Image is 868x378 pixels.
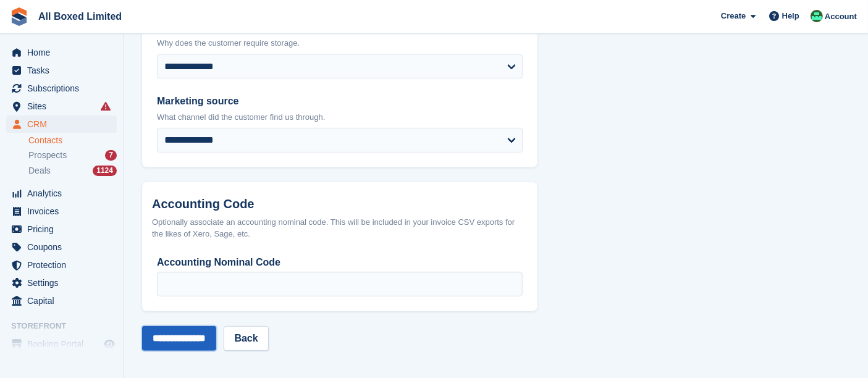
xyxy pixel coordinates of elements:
[28,149,117,162] a: Prospects 7
[157,111,523,124] p: What channel did the customer find us through.
[152,216,528,240] div: Optionally associate an accounting nominal code. This will be included in your invoice CSV export...
[6,335,117,353] a: menu
[27,80,101,97] span: Subscriptions
[27,238,101,256] span: Coupons
[28,165,51,177] span: Deals
[27,44,101,61] span: Home
[28,164,117,177] a: Deals 1124
[27,185,101,202] span: Analytics
[27,220,101,238] span: Pricing
[102,337,117,351] a: Preview store
[6,62,117,79] a: menu
[27,274,101,292] span: Settings
[157,255,523,270] label: Accounting Nominal Code
[6,220,117,238] a: menu
[11,320,123,332] span: Storefront
[27,203,101,220] span: Invoices
[28,149,67,161] span: Prospects
[6,238,117,256] a: menu
[105,150,117,161] div: 7
[224,326,268,351] a: Back
[27,62,101,79] span: Tasks
[6,98,117,115] a: menu
[6,185,117,202] a: menu
[27,256,101,274] span: Protection
[811,10,823,22] img: Enquiries
[6,115,117,133] a: menu
[6,292,117,309] a: menu
[101,101,111,111] i: Smart entry sync failures have occurred
[782,10,799,22] span: Help
[93,166,117,176] div: 1124
[157,37,523,49] p: Why does the customer require storage.
[27,115,101,133] span: CRM
[33,6,127,27] a: All Boxed Limited
[27,292,101,309] span: Capital
[825,10,857,23] span: Account
[152,197,528,211] h2: Accounting Code
[6,274,117,292] a: menu
[27,335,101,353] span: Booking Portal
[6,44,117,61] a: menu
[10,7,28,26] img: stora-icon-8386f47178a22dfd0bd8f6a31ec36ba5ce8667c1dd55bd0f319d3a0aa187defe.svg
[721,10,746,22] span: Create
[6,256,117,274] a: menu
[27,98,101,115] span: Sites
[157,94,523,109] label: Marketing source
[28,135,117,146] a: Contacts
[6,80,117,97] a: menu
[6,203,117,220] a: menu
